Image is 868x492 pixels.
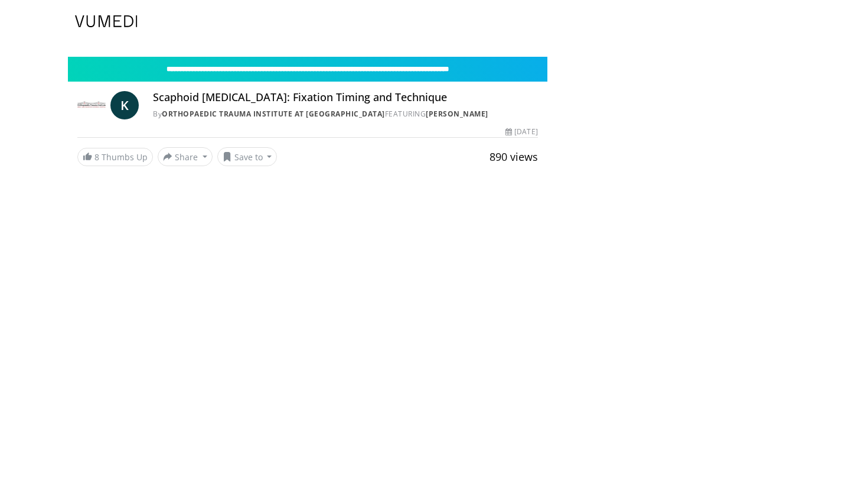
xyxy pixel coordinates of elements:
a: [PERSON_NAME] [426,109,488,119]
a: Orthopaedic Trauma Institute at [GEOGRAPHIC_DATA] [162,109,385,119]
a: 8 Thumbs Up [77,148,153,166]
button: Share [158,147,213,166]
div: By FEATURING [153,109,538,119]
button: Save to [217,147,278,166]
h4: Scaphoid [MEDICAL_DATA]: Fixation Timing and Technique [153,91,538,104]
span: 8 [94,151,99,163]
img: VuMedi Logo [75,15,138,27]
span: 890 views [490,150,538,164]
div: [DATE] [505,127,537,137]
img: Orthopaedic Trauma Institute at UCSF [77,91,106,119]
a: K [110,91,139,119]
